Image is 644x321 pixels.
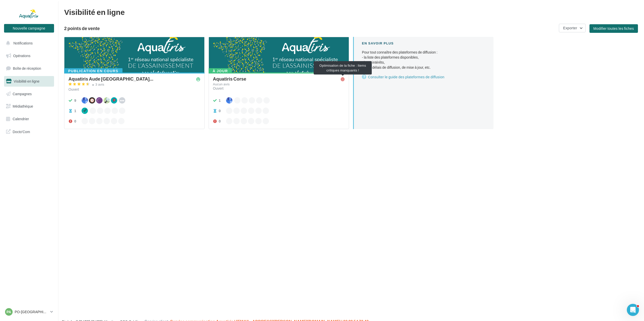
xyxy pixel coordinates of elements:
a: Boîte de réception [3,63,55,74]
a: Opérations [3,51,55,61]
li: - la liste des plateformes disponibles, [362,55,485,60]
a: Aucun avis [213,82,345,87]
div: Aquatiris Corse [213,77,246,81]
span: Ouvert [213,86,224,90]
span: Exporter [563,26,577,30]
a: Visibilité en ligne [3,76,55,87]
li: - leurs délais de diffusion, de mise à jour, etc. [362,65,485,70]
span: Boîte de réception [13,66,41,70]
a: Consulter le guide des plateformes de diffusion [362,74,485,80]
a: Campagnes [3,89,55,99]
span: PA [7,309,11,314]
a: PA PO-[GEOGRAPHIC_DATA]-HERAULT [4,307,54,317]
div: Aucun avis [213,83,230,86]
a: 3 avis [68,82,200,88]
span: Médiathèque [13,104,33,108]
div: 1 [219,98,221,103]
span: Campagnes [13,91,32,96]
li: - leurs intérêts, [362,60,485,65]
div: 3 avis [95,83,104,86]
div: En savoir plus [362,41,485,46]
span: Notifications [13,41,33,45]
div: Optimisation de la fiche : Items critiques manquants ! [314,61,372,75]
a: Calendrier [3,114,55,124]
a: Médiathèque [3,101,55,112]
div: Publication en cours [64,68,122,74]
div: À jour [209,68,232,74]
div: 0 [219,119,221,124]
a: Docto'Com [3,126,55,137]
span: Opérations [13,54,30,58]
div: Visibilité en ligne [64,8,638,16]
div: 2 points de vente [64,26,557,31]
span: Visibilité en ligne [14,79,39,83]
div: 1 [74,108,76,113]
span: Aquatiris Aude [GEOGRAPHIC_DATA]... [68,77,153,81]
button: Nouvelle campagne [4,24,54,33]
button: Modifier toutes les fiches [589,24,638,33]
span: Docto'Com [13,128,30,135]
p: PO-[GEOGRAPHIC_DATA]-HERAULT [15,309,48,314]
div: 0 [219,108,221,113]
span: Calendrier [13,117,29,121]
button: Notifications [3,38,53,48]
div: 9 [74,98,76,103]
div: 0 [74,119,76,124]
iframe: Intercom live chat [627,304,639,316]
button: Exporter [559,24,586,32]
span: Ouvert [68,87,79,91]
p: Pour tout connaître des plateformes de diffusion : [362,50,485,70]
